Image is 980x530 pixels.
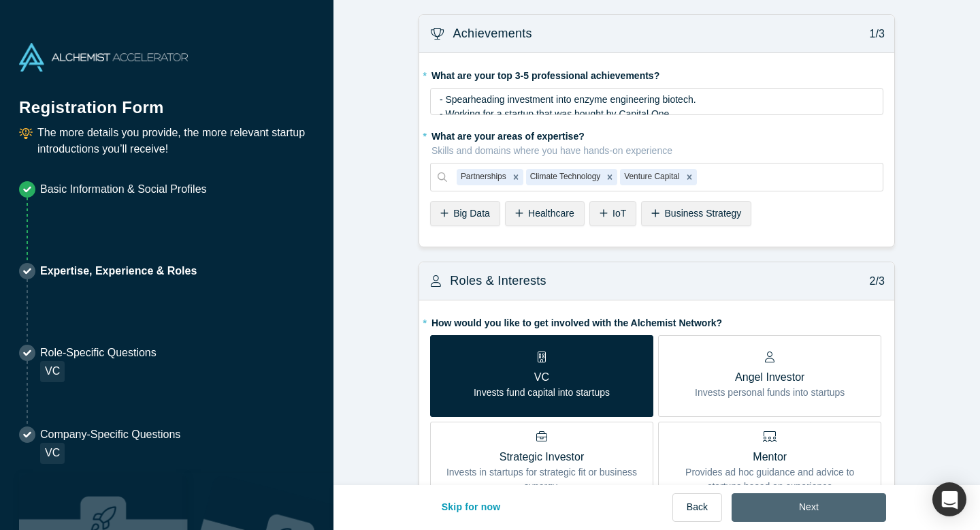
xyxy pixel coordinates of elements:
div: Remove Venture Capital [682,169,697,185]
p: 1/3 [862,26,885,42]
div: Remove Climate Technology [602,169,617,185]
p: 2/3 [862,273,885,290]
p: Angel Investor [695,369,845,386]
div: Climate Technology [526,169,603,185]
div: VC [40,361,65,382]
h1: Registration Form [19,81,314,120]
img: Alchemist Accelerator Logo [19,43,188,72]
label: How would you like to get involved with the Alchemist Network? [430,311,883,330]
span: IoT [612,208,626,219]
button: Back [672,493,722,522]
p: The more details you provide, the more relevant startup introductions you’ll receive! [37,125,314,157]
button: Next [732,493,886,522]
span: - Spearheading investment into enzyme engineering biotech. [440,94,696,105]
p: Strategic Investor [440,449,643,465]
span: - Working for a startup that was bought by Capital One. [440,108,672,119]
div: Big Data [430,201,500,226]
p: VC [474,369,610,386]
p: Company-Specific Questions [40,426,180,443]
h3: Achievements [453,25,532,43]
p: Role-Specific Questions [40,345,157,361]
div: rdw-editor [440,93,875,120]
p: Invests fund capital into startups [474,386,610,400]
p: Skills and domains where you have hands-on experience [431,144,883,158]
p: Mentor [668,449,871,465]
span: Big Data [453,208,490,219]
p: Invests personal funds into startups [695,386,845,400]
div: VC [40,443,65,464]
p: Provides ad hoc guidance and advice to startups based on experience [668,465,871,494]
h3: Roles & Interests [450,272,546,290]
div: Business Strategy [641,201,751,226]
button: Skip for now [427,493,515,522]
div: Healthcare [505,201,585,226]
p: Invests in startups for strategic fit or business synergy. [440,465,643,494]
label: What are your areas of expertise? [430,125,883,158]
p: Basic Information & Social Profiles [40,181,207,198]
span: Healthcare [528,208,574,219]
div: Remove Partnerships [508,169,523,185]
span: Business Strategy [665,208,742,219]
div: Venture Capital [620,169,681,185]
div: rdw-wrapper [430,88,883,115]
p: Expertise, Experience & Roles [40,263,197,279]
label: What are your top 3-5 professional achievements? [430,64,883,83]
div: Partnerships [457,169,508,185]
div: IoT [589,201,636,226]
